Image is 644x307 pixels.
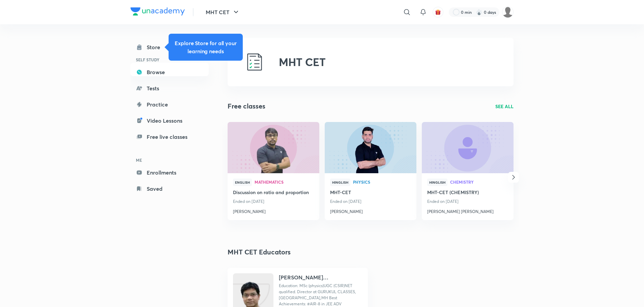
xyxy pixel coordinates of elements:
h4: [PERSON_NAME] [PERSON_NAME] [279,273,362,281]
span: Chemistry [450,180,508,184]
a: Chemistry [450,180,508,185]
a: MHT-CET (CHEMISTRY) [427,189,508,197]
img: new-thumbnail [227,121,320,174]
h2: Free classes [228,101,265,111]
img: Company Logo [130,7,185,16]
h3: MHT CET Educators [228,247,291,257]
a: Discussion on ratio and proportion [233,189,314,197]
span: Hinglish [330,179,350,186]
img: Vivek Patil [502,6,514,18]
span: English [233,179,252,186]
a: Enrollments [130,166,209,179]
h5: Explore Store for all your learning needs [174,39,237,55]
a: Company Logo [130,7,185,17]
a: MHT-CET [330,189,411,197]
img: avatar [435,9,441,15]
a: [PERSON_NAME] [330,206,411,215]
div: Store [147,43,164,51]
h2: MHT CET [279,56,326,68]
a: [PERSON_NAME] [PERSON_NAME] [427,206,508,215]
p: Ended on [DATE] [427,197,508,206]
a: Physics [353,180,411,185]
a: new-thumbnail [422,122,514,173]
img: new-thumbnail [324,121,417,174]
p: Ended on [DATE] [233,197,314,206]
h6: SELF STUDY [130,54,209,65]
a: Store [130,40,209,54]
a: [PERSON_NAME] [233,206,314,215]
span: Mathematics [255,180,314,184]
img: streak [476,9,482,16]
p: Education: MSc (physics)UGC (CSIR)NET qualified. Director at GURUKUL CLASSES, Aurangabad,MH Best ... [279,283,362,307]
a: new-thumbnail [228,122,319,173]
button: avatar [433,7,443,18]
a: Tests [130,82,209,95]
a: Mathematics [255,180,314,185]
button: MHT CET [202,5,244,19]
h6: ME [130,154,209,166]
img: new-thumbnail [421,121,514,174]
a: Free live classes [130,130,209,144]
span: Physics [353,180,411,184]
a: Browse [130,65,209,79]
p: Ended on [DATE] [330,197,411,206]
a: Practice [130,98,209,111]
a: new-thumbnail [325,122,416,173]
a: SEE ALL [495,103,514,110]
img: MHT CET [244,51,265,73]
a: Video Lessons [130,114,209,127]
span: Hinglish [427,179,447,186]
a: Saved [130,182,209,195]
